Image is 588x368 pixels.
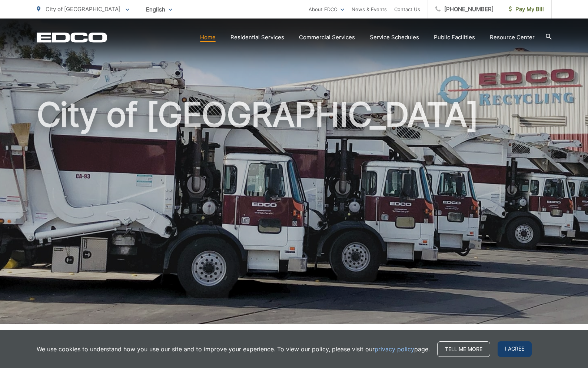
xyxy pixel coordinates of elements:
a: EDCD logo. Return to the homepage. [37,32,107,43]
a: Home [200,33,216,42]
a: Public Facilities [434,33,475,42]
h1: City of [GEOGRAPHIC_DATA] [37,96,552,331]
a: News & Events [352,5,387,14]
span: I agree [498,341,532,357]
a: privacy policy [375,345,414,354]
a: About EDCO [309,5,344,14]
a: Residential Services [230,33,284,42]
span: English [140,3,178,16]
a: Tell me more [437,341,490,357]
a: Commercial Services [299,33,355,42]
a: Service Schedules [370,33,419,42]
span: City of [GEOGRAPHIC_DATA] [46,6,120,13]
a: Contact Us [394,5,420,14]
p: We use cookies to understand how you use our site and to improve your experience. To view our pol... [37,345,430,354]
a: Resource Center [490,33,535,42]
span: Pay My Bill [509,5,544,14]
